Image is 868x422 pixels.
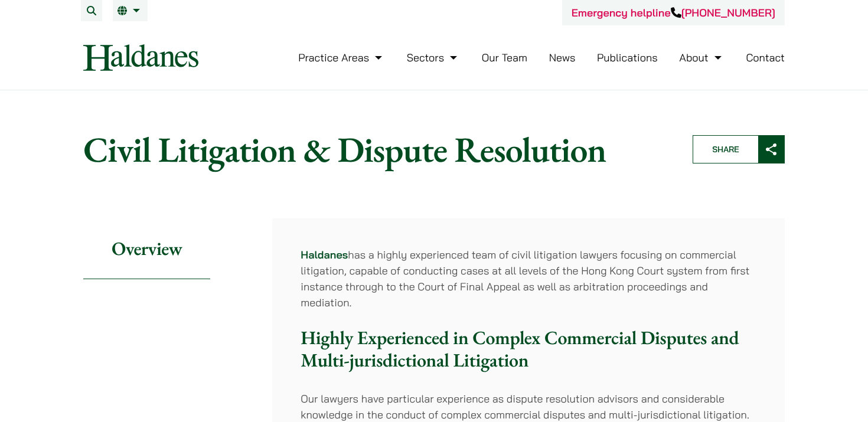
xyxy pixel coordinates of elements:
h3: Highly Experienced in Complex Commercial Disputes and Multi-jurisdictional Litigation [301,326,756,372]
a: About [679,51,724,64]
a: News [549,51,576,64]
a: Our Team [482,51,527,64]
a: Haldanes [301,248,348,261]
h2: Overview [83,218,210,279]
p: has a highly experienced team of civil litigation lawyers focusing on commercial litigation, capa... [301,247,756,310]
a: Practice Areas [298,51,385,64]
a: EN [118,6,143,15]
a: Contact [746,51,785,64]
a: Emergency helpline[PHONE_NUMBER] [572,6,775,19]
button: Share [693,135,785,163]
a: Sectors [407,51,460,64]
h1: Civil Litigation & Dispute Resolution [83,128,673,171]
span: Share [693,136,758,163]
img: Logo of Haldanes [83,44,198,71]
a: Publications [597,51,658,64]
